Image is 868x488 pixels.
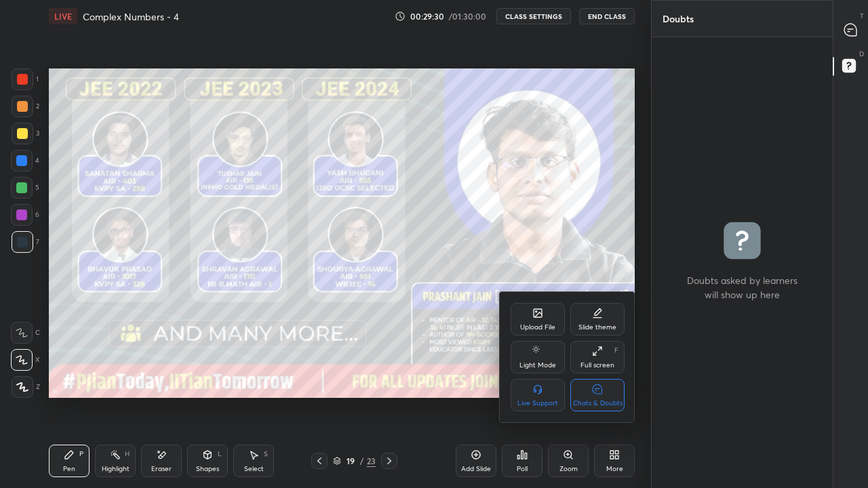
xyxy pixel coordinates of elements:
[578,324,616,331] div: Slide theme
[573,400,623,407] div: Chats & Doubts
[517,400,558,407] div: Live Support
[614,347,618,354] div: F
[519,362,556,369] div: Light Mode
[580,362,614,369] div: Full screen
[520,324,555,331] div: Upload File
